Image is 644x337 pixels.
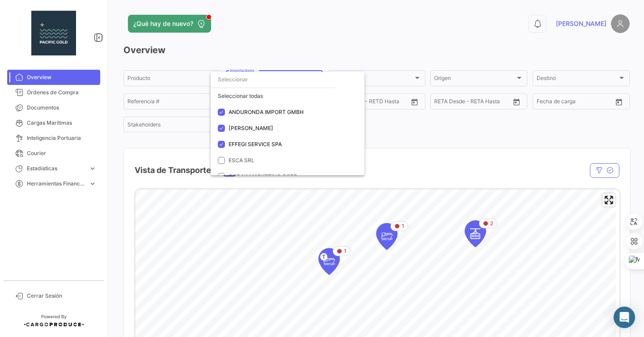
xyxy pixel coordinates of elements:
[614,307,635,328] div: Abrir Intercom Messenger
[229,141,282,147] span: EFFEGI SERVICE SPA
[229,125,273,131] span: [PERSON_NAME]
[229,173,299,180] span: GODAK MARKETING CORP.
[229,109,304,115] span: ANDURONDA IMPORT GMBH
[211,72,336,88] input: dropdown search
[211,88,364,104] div: Seleccionar todas
[229,157,254,164] span: ESCA SRL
